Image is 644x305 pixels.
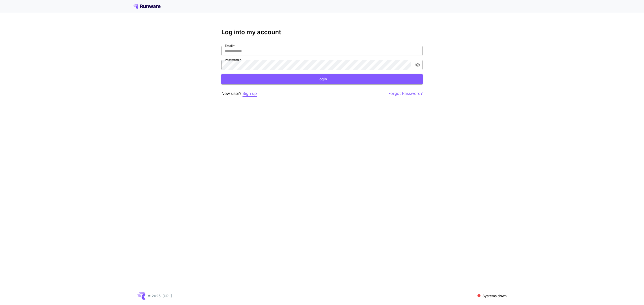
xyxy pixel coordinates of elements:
button: Login [221,74,423,84]
button: Forgot Password? [388,90,423,97]
button: toggle password visibility [413,60,422,69]
p: © 2025, [URL] [147,293,172,298]
button: Sign up [243,90,257,97]
label: Password [225,58,241,62]
h3: Log into my account [221,29,423,36]
p: New user? [221,90,257,97]
label: Email [225,44,235,48]
p: Systems down [482,293,507,298]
